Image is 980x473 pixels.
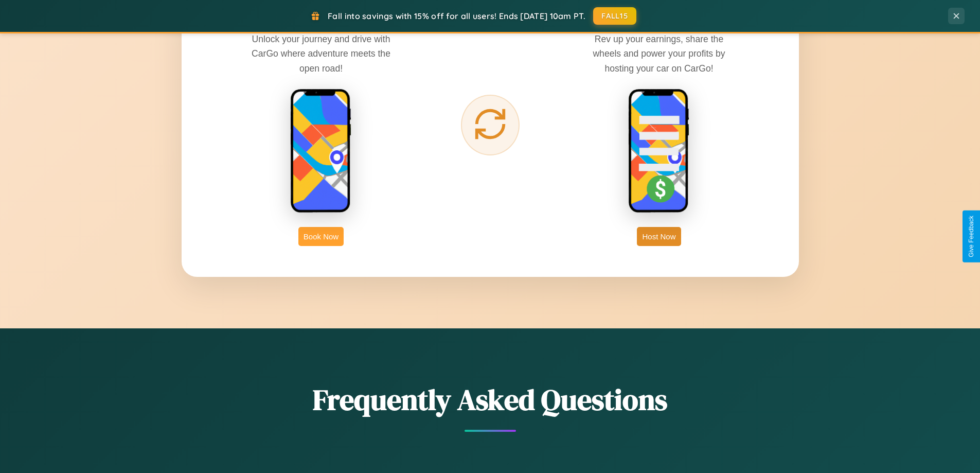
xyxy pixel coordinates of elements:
h2: Frequently Asked Questions [182,380,799,419]
button: Host Now [637,227,681,246]
img: host phone [628,89,690,214]
p: Unlock your journey and drive with CarGo where adventure meets the open road! [244,32,398,75]
button: FALL15 [593,7,636,25]
button: Book Now [298,227,344,246]
p: Rev up your earnings, share the wheels and power your profits by hosting your car on CarGo! [582,32,736,75]
div: Give Feedback [968,216,975,257]
span: Fall into savings with 15% off for all users! Ends [DATE] 10am PT. [328,11,585,21]
img: rent phone [290,89,352,214]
